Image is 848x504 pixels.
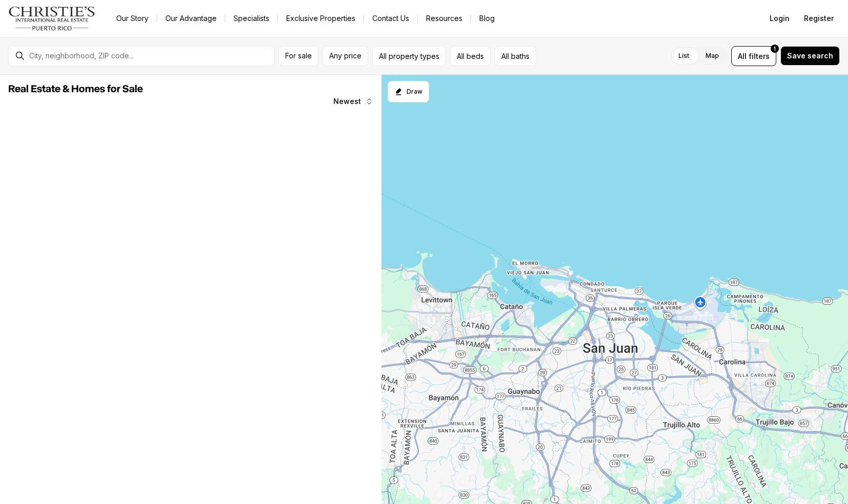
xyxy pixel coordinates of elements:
[8,84,143,94] span: Real Estate & Homes for Sale
[471,11,503,26] a: Blog
[8,6,96,31] img: logo
[329,52,362,60] span: Any price
[774,45,776,53] span: 1
[670,47,697,65] label: List
[323,46,368,66] button: Any price
[697,47,727,65] label: Map
[495,46,536,66] button: All baths
[450,46,491,66] button: All beds
[285,52,312,60] span: For sale
[364,11,417,26] button: Contact Us
[731,46,776,66] button: Allfilters1
[749,51,770,61] span: filters
[157,11,225,26] a: Our Advantage
[388,81,429,102] button: Start drawing
[225,11,278,26] a: Specialists
[770,14,790,23] span: Login
[804,14,834,23] span: Register
[738,51,747,61] span: All
[327,91,379,112] button: Newest
[279,46,319,66] button: For sale
[108,11,157,26] a: Our Story
[798,8,840,29] button: Register
[372,46,446,66] button: All property types
[780,46,840,66] button: Save search
[787,52,833,60] span: Save search
[278,11,364,26] a: Exclusive Properties
[333,97,361,106] span: Newest
[418,11,471,26] a: Resources
[764,8,796,29] button: Login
